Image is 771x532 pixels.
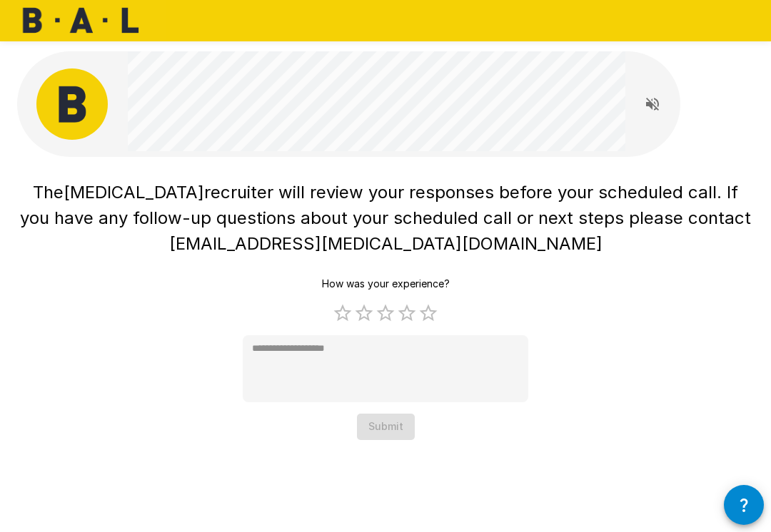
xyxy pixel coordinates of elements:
[20,182,756,254] span: recruiter will review your responses before your scheduled call. If you have any follow-up questi...
[638,90,667,118] button: Read questions aloud
[322,277,450,291] p: How was your experience?
[64,182,204,203] span: [MEDICAL_DATA]
[33,182,64,203] span: The
[36,68,108,140] img: bal_avatar.png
